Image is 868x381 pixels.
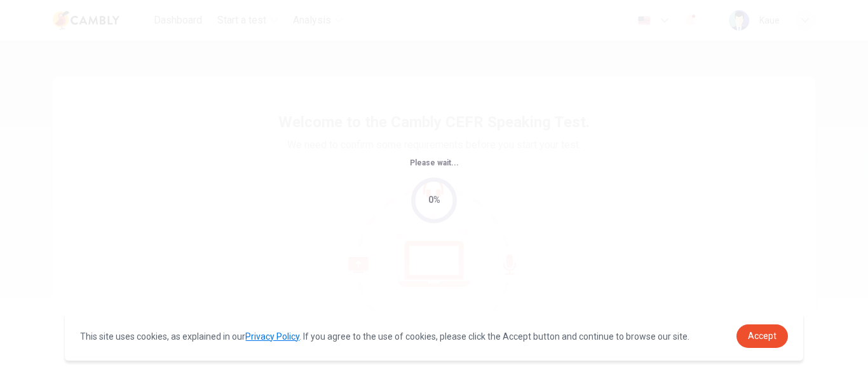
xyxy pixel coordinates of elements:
a: dismiss cookie message [736,324,788,348]
span: Please wait... [410,158,459,167]
div: cookieconsent [65,312,803,361]
span: Accept [748,331,776,341]
a: Privacy Policy [245,331,299,342]
div: 0% [428,193,440,207]
span: This site uses cookies, as explained in our . If you agree to the use of cookies, please click th... [80,331,689,342]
